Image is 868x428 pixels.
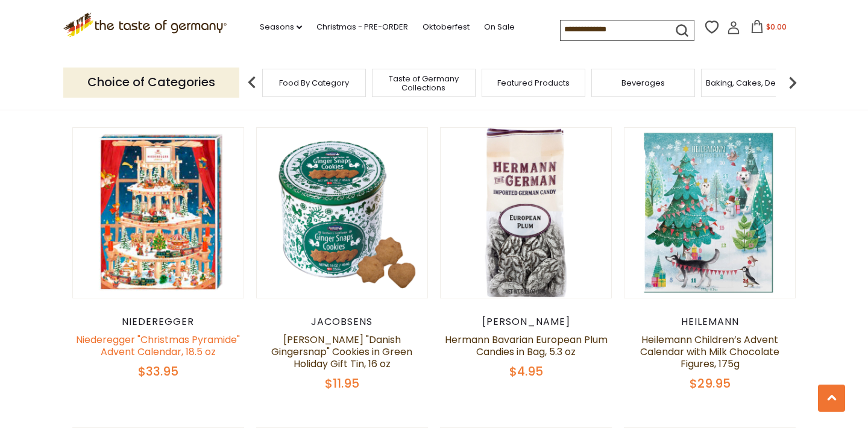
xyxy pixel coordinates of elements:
[138,363,178,380] span: $33.95
[743,20,794,38] button: $0.00
[640,333,779,371] a: Heilemann Children’s Advent Calendar with Milk Chocolate Figures, 175g
[423,20,470,34] a: Oktoberfest
[63,68,239,97] p: Choice of Categories
[706,78,799,87] a: Baking, Cakes, Desserts
[257,128,427,298] img: Jacobsens "Danish Gingersnap" Cookies in Green Holiday Gift Tin, 16 oz
[497,78,570,87] a: Featured Products
[279,78,349,87] a: Food By Category
[260,20,302,34] a: Seasons
[376,74,472,92] a: Taste of Germany Collections
[440,316,612,328] div: [PERSON_NAME]
[73,128,244,298] img: Niederegger "Christmas Pyramide" Advent Calendar, 18.5 oz
[690,375,731,392] span: $29.95
[240,71,264,95] img: previous arrow
[621,78,665,87] a: Beverages
[781,71,805,95] img: next arrow
[72,316,244,328] div: Niederegger
[624,128,795,298] img: Heilemann Children’s Advent Calendar with Milk Chocolate Figures, 175g
[76,333,240,359] a: Niederegger "Christmas Pyramide" Advent Calendar, 18.5 oz
[484,20,515,34] a: On Sale
[445,333,608,359] a: Hermann Bavarian European Plum Candies in Bag, 5.3 oz
[316,20,408,34] a: Christmas - PRE-ORDER
[624,316,796,328] div: Heilemann
[271,333,412,371] a: [PERSON_NAME] "Danish Gingersnap" Cookies in Green Holiday Gift Tin, 16 oz
[325,375,359,392] span: $11.95
[441,128,611,298] img: Hermann Bavarian European Plum Candies in Bag, 5.3 oz
[766,22,787,32] span: $0.00
[256,316,428,328] div: Jacobsens
[509,363,543,380] span: $4.95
